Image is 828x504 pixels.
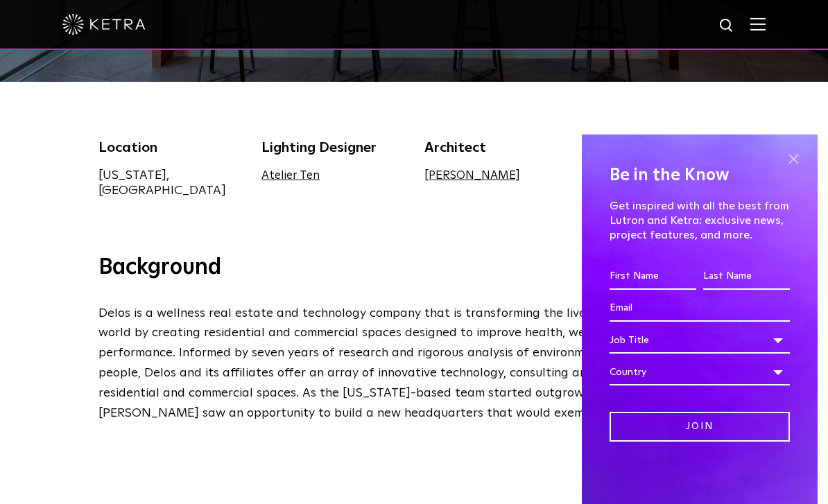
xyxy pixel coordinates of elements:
[610,327,790,354] div: Job Title
[610,359,790,385] div: Country
[610,263,696,290] input: First Name
[62,14,146,35] img: ketra-logo-2019-white
[424,137,567,158] div: Architect
[98,307,721,419] span: Delos is a wellness real estate and technology company that is transforming the lives of people a...
[610,162,790,189] h4: Be in the Know
[750,17,766,31] img: Hamburger%20Nav.svg
[703,263,790,290] input: Last Name
[610,295,790,322] input: Email
[261,137,404,158] div: Lighting Designer
[610,199,790,242] p: Get inspired with all the best from Lutron and Ketra: exclusive news, project features, and more.
[98,168,241,198] div: [US_STATE], [GEOGRAPHIC_DATA]
[718,17,736,35] img: search icon
[424,170,520,182] a: [PERSON_NAME]
[261,170,320,182] a: Atelier Ten
[610,412,790,442] input: Join
[98,254,730,283] h3: Background
[98,137,241,158] div: Location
